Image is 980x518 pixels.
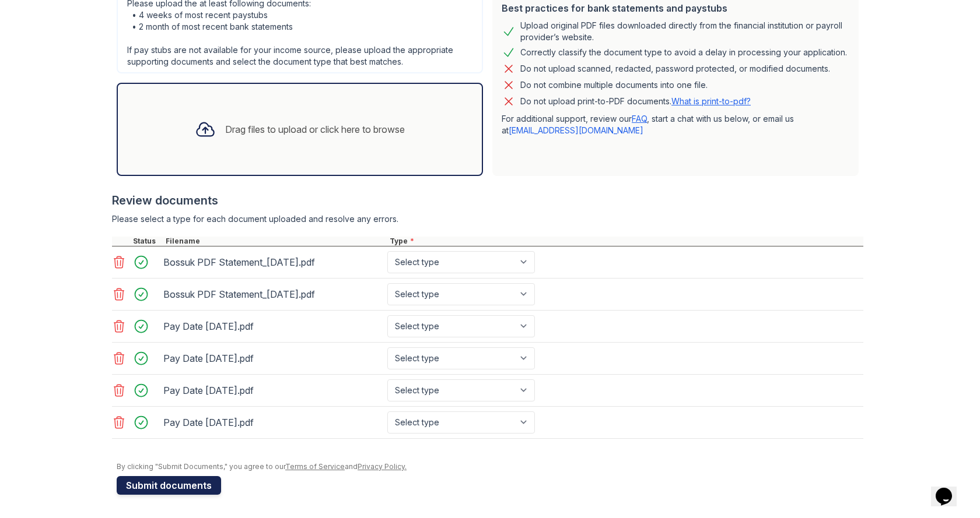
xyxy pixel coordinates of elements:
[163,349,383,368] div: Pay Date [DATE].pdf
[509,125,643,135] a: [EMAIL_ADDRESS][DOMAIN_NAME]
[163,317,383,336] div: Pay Date [DATE].pdf
[225,122,405,136] div: Drag files to upload or click here to browse
[387,237,863,246] div: Type
[520,78,708,92] div: Do not combine multiple documents into one file.
[632,114,647,124] a: FAQ
[671,96,751,106] a: What is print-to-pdf?
[112,213,863,225] div: Please select a type for each document uploaded and resolve any errors.
[502,1,849,15] div: Best practices for bank statements and paystubs
[285,462,345,471] a: Terms of Service
[520,96,751,107] p: Do not upload print-to-PDF documents.
[502,113,849,136] p: For additional support, review our , start a chat with us below, or email us at
[117,462,863,471] div: By clicking "Submit Documents," you agree to our and
[163,285,383,304] div: Bossuk PDF Statement_[DATE].pdf
[520,20,849,43] div: Upload original PDF files downloaded directly from the financial institution or payroll provider’...
[520,45,847,59] div: Correctly classify the document type to avoid a delay in processing your application.
[112,192,863,209] div: Review documents
[163,413,383,432] div: Pay Date [DATE].pdf
[163,237,387,246] div: Filename
[131,237,163,246] div: Status
[163,253,383,272] div: Bossuk PDF Statement_[DATE].pdf
[163,381,383,400] div: Pay Date [DATE].pdf
[117,476,221,495] button: Submit documents
[358,462,407,471] a: Privacy Policy.
[520,62,830,76] div: Do not upload scanned, redacted, password protected, or modified documents.
[931,471,968,506] iframe: chat widget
